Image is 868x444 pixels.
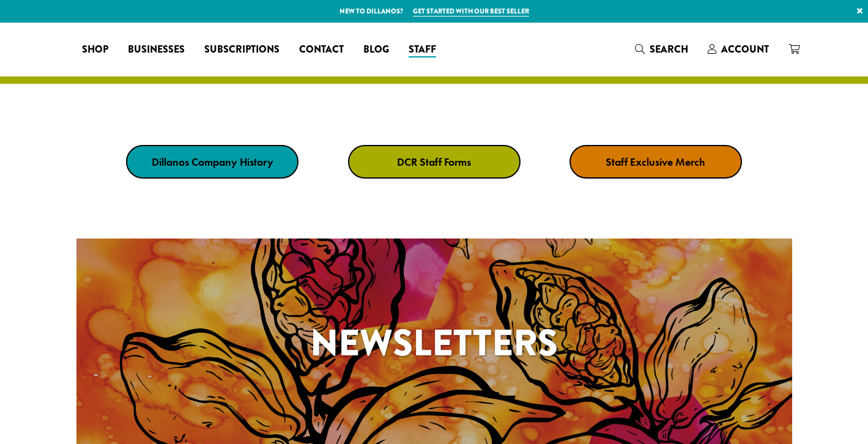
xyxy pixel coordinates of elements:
strong: DCR Staff Forms [397,155,471,169]
span: Subscriptions [204,42,280,57]
span: Staff [409,42,436,57]
a: Shop [72,40,118,59]
a: Staff [399,40,446,59]
h1: Newsletters [76,316,792,371]
strong: Dillanos Company History [152,155,273,169]
a: Dillanos Company History [126,145,299,179]
a: Get started with our best seller [413,6,529,17]
a: Staff Exclusive Merch [569,145,742,179]
span: Search [650,42,688,56]
a: Search [625,39,698,59]
span: Contact [299,42,344,57]
span: Account [721,42,769,56]
span: Businesses [128,42,185,57]
span: Shop [82,42,108,57]
span: Blog [363,42,389,57]
a: DCR Staff Forms [348,145,521,179]
strong: Staff Exclusive Merch [606,155,705,169]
